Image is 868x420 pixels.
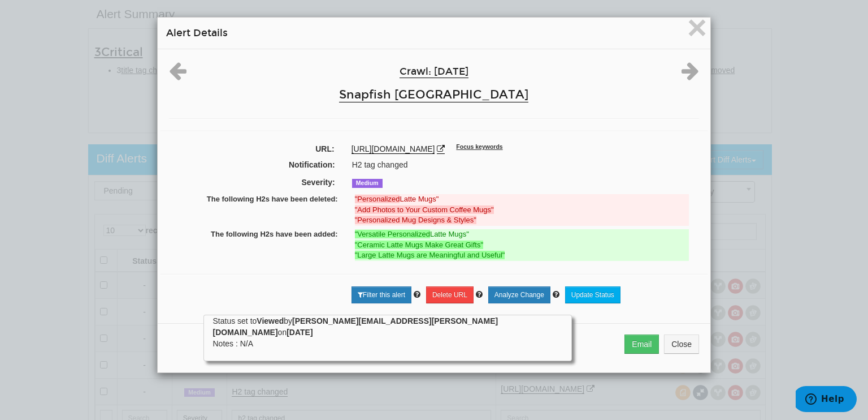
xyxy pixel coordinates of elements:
[344,159,706,170] div: H2 tag changed
[355,216,476,224] strong: "Personalized Mug Designs & Styles"
[162,159,344,170] label: Notification:
[682,71,699,80] a: Next alert
[355,241,483,249] strong: "Ceramic Latte Mugs Make Great Gifts"
[351,144,435,154] a: [URL][DOMAIN_NAME]
[624,335,659,354] button: Email
[355,230,430,238] strong: "Versatile Personalized
[355,194,689,205] del: Latte Mugs"
[257,316,284,325] strong: Viewed
[212,315,563,349] div: Status set to by on Notes : N/A
[426,286,474,303] a: Delete URL
[166,26,702,40] h4: Alert Details
[456,143,502,150] sup: Focus keywords
[287,328,313,337] strong: [DATE]
[160,143,343,155] label: URL:
[488,286,550,303] a: Analyze Change
[687,8,707,46] span: ×
[687,18,707,41] button: Close
[169,71,186,80] a: Previous alert
[212,316,498,337] strong: [PERSON_NAME][EMAIL_ADDRESS][PERSON_NAME][DOMAIN_NAME]
[355,251,505,259] strong: "Large Latte Mugs are Meaningful and Useful"
[339,87,528,102] a: Snapfish [GEOGRAPHIC_DATA]
[351,286,411,303] a: Filter this alert
[352,179,383,188] span: Medium
[355,195,400,203] strong: "Personalized
[565,286,620,303] a: Update Status
[171,229,346,240] label: The following H2s have been added:
[796,386,857,414] iframe: Opens a widget where you can find more information
[171,194,346,205] label: The following H2s have been deleted:
[664,335,699,354] button: Close
[400,66,468,78] a: Crawl: [DATE]
[355,229,689,240] ins: Latte Mugs"
[355,205,494,214] strong: "Add Photos to Your Custom Coffee Mugs"
[162,177,344,188] label: Severity:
